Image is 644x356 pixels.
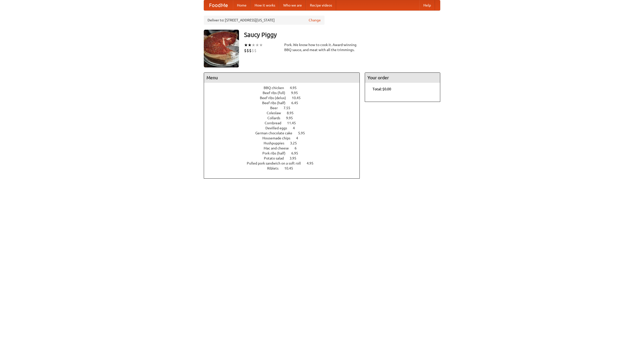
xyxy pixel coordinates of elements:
span: BBQ chicken [264,86,289,90]
span: Collards [267,116,285,120]
a: Housemade chips 4 [262,136,307,140]
span: Hushpuppies [264,141,289,145]
a: Pork ribs (half) 6.95 [262,151,307,155]
li: $ [247,48,249,53]
a: Help [419,0,435,10]
a: Who we are [279,0,306,10]
b: Total: $0.00 [373,87,391,91]
img: angular.jpg [204,30,239,67]
span: Beer [270,106,283,110]
a: Hushpuppies 3.25 [264,141,306,145]
a: BBQ chicken 4.95 [264,86,306,90]
span: Potato salad [264,156,289,160]
a: Beer 7.55 [270,106,300,110]
span: 9.95 [291,91,303,95]
span: 3.95 [290,156,301,160]
span: 3.25 [290,141,302,145]
span: Beef ribs (delux) [260,96,291,100]
span: German chocolate cake [255,131,297,135]
span: 8.95 [287,111,299,115]
a: Coleslaw 8.95 [267,111,303,115]
a: Riblets 10.45 [267,166,302,170]
span: 7.55 [284,106,295,110]
a: Potato salad 3.95 [264,156,306,160]
li: $ [244,48,247,53]
span: Pork ribs (half) [262,151,291,155]
span: Devilled eggs [265,126,292,130]
a: Pulled pork sandwich on a soft roll 4.95 [247,161,323,165]
li: ★ [248,42,252,48]
span: 10.45 [292,96,306,100]
li: ★ [255,42,259,48]
span: Beef ribs (half) [262,101,291,105]
span: 4 [296,136,303,140]
span: 6.45 [291,101,303,105]
a: Cornbread 11.45 [265,121,305,125]
div: Deliver to: [STREET_ADDRESS][US_STATE] [204,16,325,25]
span: Beef ribs (full) [263,91,290,95]
h4: Menu [204,73,359,83]
a: Devilled eggs 4 [265,126,304,130]
span: 4 [293,126,300,130]
li: $ [252,48,254,53]
span: Coleslaw [267,111,286,115]
a: Beef ribs (full) 9.95 [263,91,307,95]
span: 4.95 [290,86,302,90]
a: Mac and cheese 6 [264,146,306,150]
span: Riblets [267,166,284,170]
a: How it works [251,0,279,10]
li: ★ [244,42,248,48]
span: Pulled pork sandwich on a soft roll [247,161,306,165]
span: 6 [295,146,302,150]
h4: Your order [365,73,440,83]
span: 5.95 [298,131,310,135]
h3: Saucy Piggy [244,30,440,40]
a: Collards 9.95 [267,116,302,120]
div: Pork. We know how to cook it. Award-winning BBQ sauce, and meat with all the trimmings. [284,42,360,52]
span: 4.95 [307,161,318,165]
li: ★ [252,42,255,48]
a: Home [233,0,251,10]
span: Housemade chips [262,136,295,140]
a: Change [309,18,321,23]
span: 11.45 [287,121,301,125]
span: 6.95 [291,151,303,155]
a: Beef ribs (half) 6.45 [262,101,307,105]
span: Mac and cheese [264,146,294,150]
a: German chocolate cake 5.95 [255,131,314,135]
a: Recipe videos [306,0,336,10]
li: $ [249,48,252,53]
span: 9.95 [286,116,298,120]
a: Beef ribs (delux) 10.45 [260,96,310,100]
li: $ [254,48,257,53]
a: FoodMe [204,0,233,10]
span: 10.45 [284,166,298,170]
li: ★ [259,42,263,48]
span: Cornbread [265,121,286,125]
